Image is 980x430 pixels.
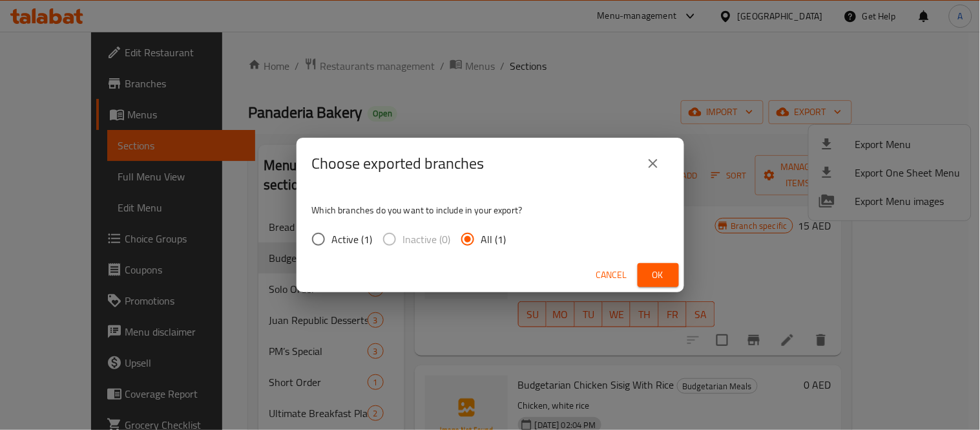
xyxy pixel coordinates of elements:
button: Cancel [591,263,632,287]
h2: Choose exported branches [312,153,485,174]
span: Cancel [596,267,627,283]
button: Ok [638,263,679,287]
span: All (1) [481,231,506,247]
p: Which branches do you want to include in your export? [312,204,669,217]
span: Inactive (0) [403,231,451,247]
span: Ok [648,267,669,283]
span: Active (1) [332,231,373,247]
button: close [638,148,669,179]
